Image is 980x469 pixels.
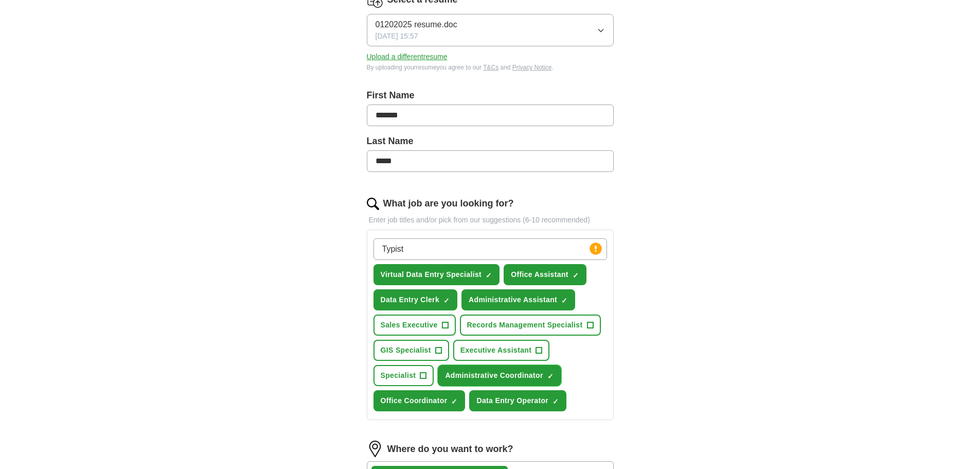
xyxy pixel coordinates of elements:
[373,365,434,386] button: Specialist
[381,395,448,406] span: Office Coordinator
[373,340,449,361] button: GIS Specialist
[438,365,561,386] button: Administrative Coordinator✓
[387,442,513,456] label: Where do you want to work?
[504,264,586,285] button: Office Assistant✓
[511,269,568,280] span: Office Assistant
[460,315,601,336] button: Records Management Specialist
[451,397,457,406] span: ✓
[469,294,557,305] span: Administrative Assistant
[367,63,614,72] div: By uploading your resume you agree to our and .
[373,315,456,336] button: Sales Executive
[367,14,614,46] button: 01202025 resume.doc[DATE] 15:57
[512,64,552,71] a: Privacy Notice
[373,390,466,411] button: Office Coordinator✓
[467,320,583,331] span: Records Management Specialist
[367,134,614,148] label: Last Name
[443,297,450,305] span: ✓
[376,31,418,42] span: [DATE] 15:57
[469,390,566,411] button: Data Entry Operator✓
[561,297,567,305] span: ✓
[486,271,492,280] span: ✓
[573,271,579,280] span: ✓
[373,238,607,260] input: Type a job title and press enter
[381,320,438,331] span: Sales Executive
[373,264,500,285] button: Virtual Data Entry Specialist✓
[476,395,548,406] span: Data Entry Operator
[381,269,482,280] span: Virtual Data Entry Specialist
[367,215,614,225] p: Enter job titles and/or pick from our suggestions (6-10 recommended)
[381,294,440,305] span: Data Entry Clerk
[367,198,379,210] img: search.png
[367,441,383,457] img: location.png
[383,197,514,211] label: What job are you looking for?
[483,64,498,71] a: T&Cs
[460,345,531,356] span: Executive Assistant
[461,289,575,310] button: Administrative Assistant✓
[445,370,543,381] span: Administrative Coordinator
[547,372,554,380] span: ✓
[381,345,431,356] span: GIS Specialist
[367,51,448,62] button: Upload a differentresume
[376,19,457,31] span: 01202025 resume.doc
[367,89,614,102] label: First Name
[381,370,416,381] span: Specialist
[553,397,559,406] span: ✓
[373,289,458,310] button: Data Entry Clerk✓
[453,340,549,361] button: Executive Assistant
